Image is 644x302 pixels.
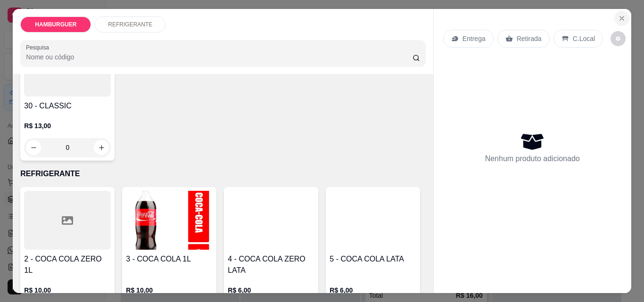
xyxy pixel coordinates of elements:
[330,253,416,265] h4: 5 - COCA COLA LATA
[462,34,486,43] p: Entrega
[24,100,111,112] h4: 30 - CLASSIC
[24,286,111,295] p: R$ 10,00
[611,31,626,46] button: decrease-product-quantity
[573,34,595,43] p: C.Local
[126,286,213,295] p: R$ 10,00
[330,191,416,250] img: product-image
[614,11,629,26] button: Close
[485,153,580,164] p: Nenhum produto adicionado
[126,191,213,250] img: product-image
[35,21,76,28] p: HAMBURGUER
[26,52,413,62] input: Pesquisa
[228,286,314,295] p: R$ 6,00
[228,253,314,276] h4: 4 - COCA COLA ZERO LATA
[330,286,416,295] p: R$ 6,00
[24,121,111,131] p: R$ 13,00
[228,191,314,250] img: product-image
[126,253,213,265] h4: 3 - COCA COLA 1L
[24,253,111,276] h4: 2 - COCA COLA ZERO 1L
[20,168,425,180] p: REFRIGERANTE
[108,21,152,28] p: REFRIGERANTE
[26,43,52,51] label: Pesquisa
[517,34,542,43] p: Retirada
